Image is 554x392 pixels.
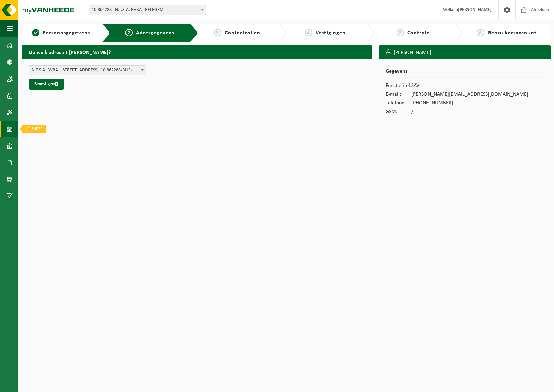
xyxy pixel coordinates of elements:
span: 10-862288 - N.T.S.A. BVBA - RELEGEM [89,5,206,15]
span: Adresgegevens [136,30,174,36]
td: E-mail: [386,90,411,99]
h2: Gegevens [386,69,544,78]
td: GSM: [386,107,411,116]
span: 2 [125,29,133,36]
td: [PERSON_NAME][EMAIL_ADDRESS][DOMAIN_NAME] [411,90,528,99]
td: / [411,107,528,116]
span: 10-862288 - N.T.S.A. BVBA - RELEGEM [89,5,206,15]
span: Controle [407,30,430,36]
span: N.T.S.A. BVBA - POVERSTRAAT 108 , 1731 RELEGEM BE (10-862288/BUS) [29,65,146,75]
span: Gebruikersaccount [488,30,537,36]
td: Functietitel: [386,81,411,90]
a: 1Persoonsgegevens [25,29,97,37]
span: Contactrollen [225,30,260,36]
button: Bevestigen [29,79,64,90]
span: 5 [397,29,404,36]
td: SAV [411,81,528,90]
span: 6 [477,29,484,36]
span: Vestigingen [316,30,346,36]
span: 1 [32,29,39,36]
span: Persoonsgegevens [43,30,90,36]
td: Telefoon: [386,99,411,107]
span: 3 [214,29,221,36]
strong: [PERSON_NAME] [458,7,492,12]
span: N.T.S.A. BVBA - POVERSTRAAT 108 , 1731 RELEGEM BE (10-862288/BUS) [29,66,146,75]
td: [PHONE_NUMBER] [411,99,528,107]
h3: [PERSON_NAME] [379,45,551,60]
h2: Op welk adres zit [PERSON_NAME]? [22,45,372,58]
span: 4 [305,29,312,36]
